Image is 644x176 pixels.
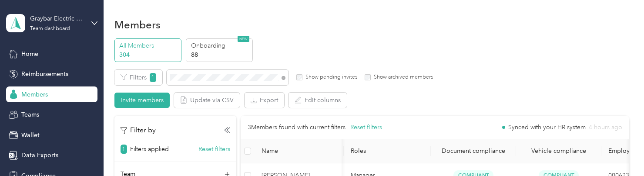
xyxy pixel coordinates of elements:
[121,125,156,136] p: Filter by
[302,73,357,81] label: Show pending invites
[114,70,162,85] button: Filters1
[21,110,39,119] span: Teams
[191,50,250,59] p: 88
[288,93,347,108] button: Edit columns
[174,93,240,108] button: Update via CSV
[438,147,509,155] div: Document compliance
[21,90,48,99] span: Members
[150,73,156,82] span: 1
[248,123,345,132] p: 3 Members found with current filters
[21,49,38,59] span: Home
[21,131,40,140] span: Wallet
[121,145,127,154] span: 1
[523,147,594,155] div: Vehicle compliance
[30,14,84,23] div: Graybar Electric Company, Inc
[114,20,161,29] h1: Members
[508,124,586,131] span: Synced with your HR system
[262,147,335,155] span: Name
[595,127,644,176] iframe: Everlance-gr Chat Button Frame
[30,26,70,31] div: Team dashboard
[21,151,58,160] span: Data Exports
[130,145,169,154] p: Filters applied
[371,73,433,81] label: Show archived members
[245,93,284,108] button: Export
[589,124,622,131] span: 4 hours ago
[114,93,170,108] button: Invite members
[119,41,178,50] p: All Members
[238,36,249,42] span: NEW
[198,145,230,154] button: Reset filters
[350,123,382,132] button: Reset filters
[119,50,178,59] p: 304
[255,139,342,163] th: Name
[21,69,68,79] span: Reimbursements
[191,41,250,50] p: Onboarding
[344,139,431,163] th: Roles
